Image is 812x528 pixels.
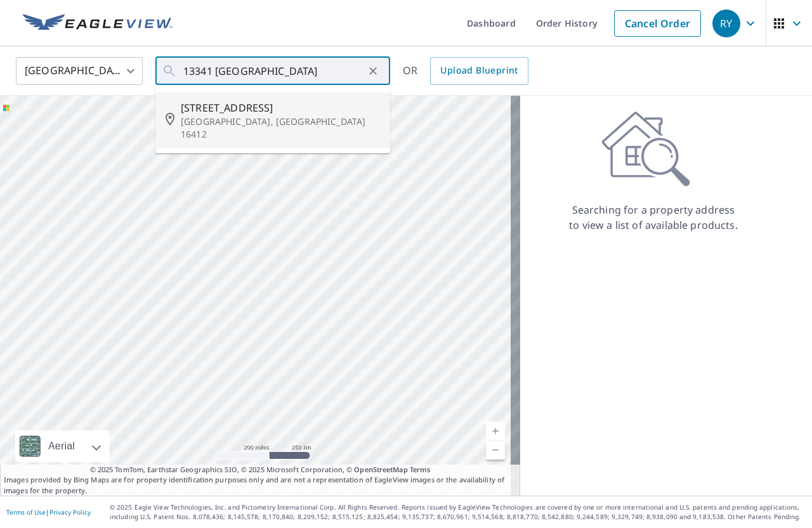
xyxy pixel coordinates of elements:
[49,508,91,517] a: Privacy Policy
[110,503,806,522] p: © 2025 Eagle View Technologies, Inc. and Pictometry International Corp. All Rights Reserved. Repo...
[90,465,431,475] span: © 2025 TomTom, Earthstar Geographics SIO, © 2025 Microsoft Corporation, ©
[23,14,173,33] img: EV Logo
[486,441,505,460] a: Current Level 5, Zoom Out
[440,63,518,79] span: Upload Blueprint
[430,57,528,85] a: Upload Blueprint
[16,53,143,89] div: [GEOGRAPHIC_DATA]
[568,202,738,233] p: Searching for a property address to view a list of available products.
[712,10,740,37] div: RY
[364,62,382,80] button: Clear
[354,465,407,474] a: OpenStreetMap
[181,100,380,115] span: [STREET_ADDRESS]
[44,430,79,462] div: Aerial
[614,10,701,37] a: Cancel Order
[410,465,431,474] a: Terms
[181,115,380,141] p: [GEOGRAPHIC_DATA], [GEOGRAPHIC_DATA] 16412
[6,508,91,516] p: |
[486,422,505,441] a: Current Level 5, Zoom In
[183,53,364,89] input: Search by address or latitude-longitude
[403,57,528,85] div: OR
[6,508,46,517] a: Terms of Use
[15,430,110,462] div: Aerial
